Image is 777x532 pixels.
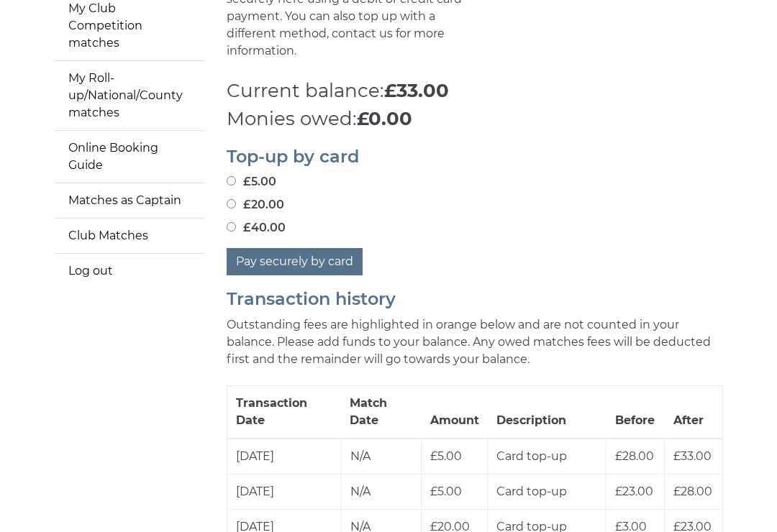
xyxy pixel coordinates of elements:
th: Match Date [341,386,422,439]
input: £5.00 [227,177,236,186]
p: Current balance: [227,78,723,106]
a: Online Booking Guide [54,132,205,183]
span: £28.00 [673,485,712,499]
p: Monies owed: [227,106,723,134]
label: £20.00 [227,197,284,214]
a: Club Matches [54,219,205,254]
button: Pay securely by card [227,249,363,276]
a: Log out [54,254,205,289]
label: £5.00 [227,174,276,191]
th: After [665,386,723,439]
th: Transaction Date [227,386,342,439]
strong: £0.00 [357,108,412,131]
td: N/A [341,474,422,510]
h2: Transaction history [227,290,723,309]
td: Card top-up [488,439,606,475]
th: Before [606,386,665,439]
input: £20.00 [227,200,236,209]
td: [DATE] [227,474,342,510]
span: £23.00 [615,485,653,499]
a: My Roll-up/National/County matches [54,62,205,131]
strong: £33.00 [384,80,449,103]
span: £33.00 [673,450,712,464]
label: £40.00 [227,220,286,237]
td: [DATE] [227,439,342,475]
p: Outstanding fees are highlighted in orange below and are not counted in your balance. Please add ... [227,317,723,369]
h2: Top-up by card [227,148,723,167]
span: £28.00 [615,450,654,464]
span: £5.00 [430,485,462,499]
span: £5.00 [430,450,462,464]
td: N/A [341,439,422,475]
th: Description [488,386,606,439]
td: Card top-up [488,474,606,510]
th: Amount [422,386,488,439]
input: £40.00 [227,223,236,232]
a: Matches as Captain [54,184,205,219]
